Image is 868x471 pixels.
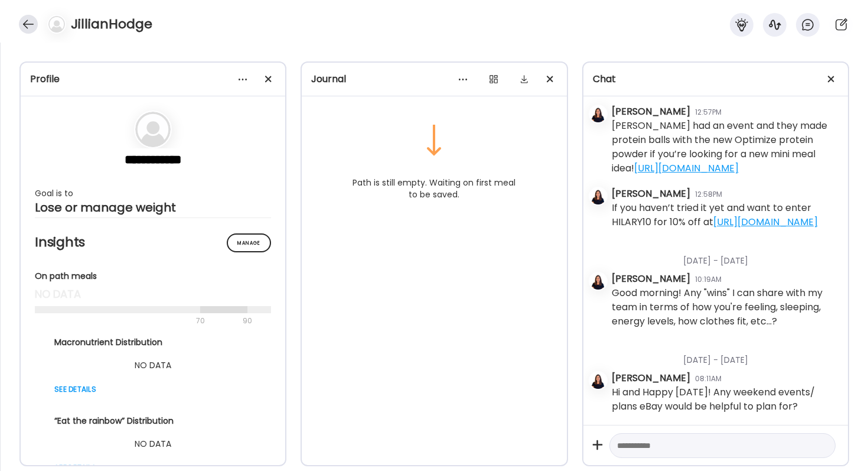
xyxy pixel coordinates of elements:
[612,286,838,329] div: Good morning! Any "wins" I can share with my team in terms of how you're feeling, sleeping, energ...
[695,274,722,285] div: 10:19AM
[35,200,271,215] div: Lose or manage weight
[54,415,252,427] div: “Eat the rainbow” Distribution
[612,371,690,385] div: [PERSON_NAME]
[48,16,65,33] img: bg-avatar-default.svg
[590,106,606,122] img: avatars%2FuV8pxTsuuRdzyw7JI1y4PinszBG2
[695,189,722,200] div: 12:58PM
[590,273,606,290] img: avatars%2FuV8pxTsuuRdzyw7JI1y4PinszBG2
[35,287,271,301] div: no data
[311,72,557,86] div: Journal
[35,314,239,328] div: 70
[227,233,271,252] div: Manage
[54,437,252,451] div: NO DATA
[35,186,271,200] div: Goal is to
[612,187,690,201] div: [PERSON_NAME]
[54,336,252,349] div: Macronutrient Distribution
[612,272,690,286] div: [PERSON_NAME]
[695,107,722,118] div: 12:57PM
[593,72,838,86] div: Chat
[340,172,528,205] div: Path is still empty. Waiting on first meal to be saved.
[30,72,276,86] div: Profile
[35,233,271,251] h2: Insights
[634,161,739,175] a: [URL][DOMAIN_NAME]
[612,105,690,119] div: [PERSON_NAME]
[612,201,838,229] div: If you haven’t tried it yet and want to enter HILARY10 for 10% off at
[54,358,252,372] div: NO DATA
[590,372,606,389] img: avatars%2FuV8pxTsuuRdzyw7JI1y4PinszBG2
[612,340,838,371] div: [DATE] - [DATE]
[612,241,838,272] div: [DATE] - [DATE]
[71,15,152,34] h4: JillianHodge
[590,188,606,204] img: avatars%2FuV8pxTsuuRdzyw7JI1y4PinszBG2
[35,270,271,282] div: On path meals
[695,373,722,384] div: 08:11AM
[713,215,818,229] a: [URL][DOMAIN_NAME]
[612,385,838,414] div: Hi and Happy [DATE]! Any weekend events/ plans eBay would be helpful to plan for?
[135,112,171,147] img: bg-avatar-default.svg
[612,119,838,176] div: [PERSON_NAME] had an event and they made protein balls with the new Optimize protein powder if yo...
[242,314,253,328] div: 90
